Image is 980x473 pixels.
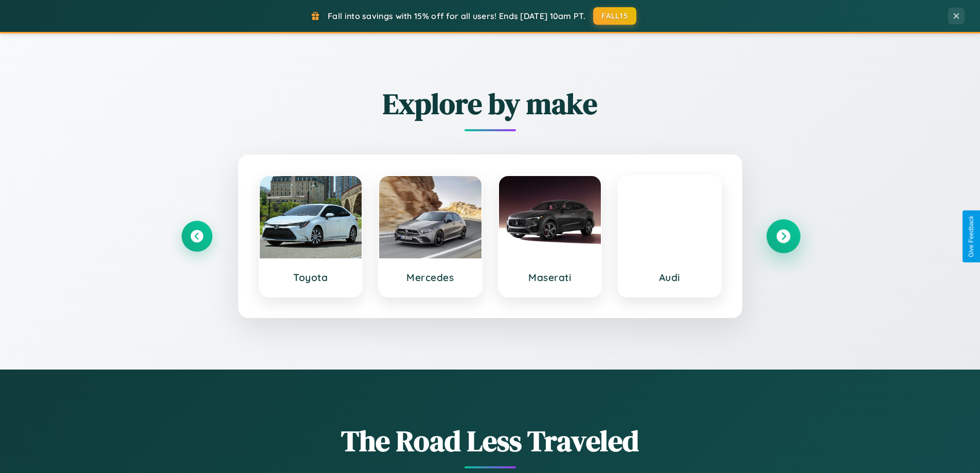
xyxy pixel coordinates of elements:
h3: Mercedes [389,271,471,284]
h3: Audi [629,271,710,284]
div: Give Feedback [968,216,975,257]
h1: The Road Less Traveled [182,421,799,461]
span: Fall into savings with 15% off for all users! Ends [DATE] 10am PT. [328,11,585,21]
h3: Maserati [509,271,591,284]
h2: Explore by make [182,84,799,124]
button: FALL15 [593,7,636,25]
h3: Toyota [270,271,352,284]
